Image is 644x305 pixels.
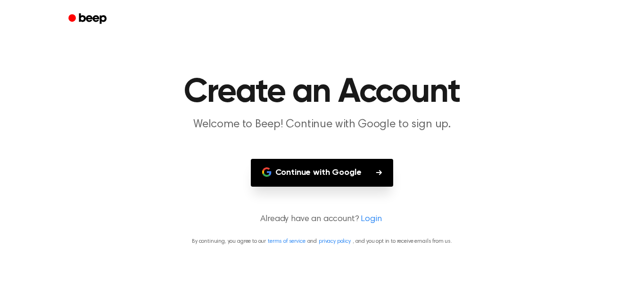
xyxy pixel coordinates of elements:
[251,159,394,187] button: Continue with Google
[62,10,115,28] a: Beep
[361,213,381,226] a: Login
[141,117,503,132] p: Welcome to Beep! Continue with Google to sign up.
[319,239,351,244] a: privacy policy
[11,213,633,226] p: Already have an account?
[11,237,633,246] p: By continuing, you agree to our and , and you opt in to receive emails from us.
[268,239,305,244] a: terms of service
[81,75,563,109] h1: Create an Account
